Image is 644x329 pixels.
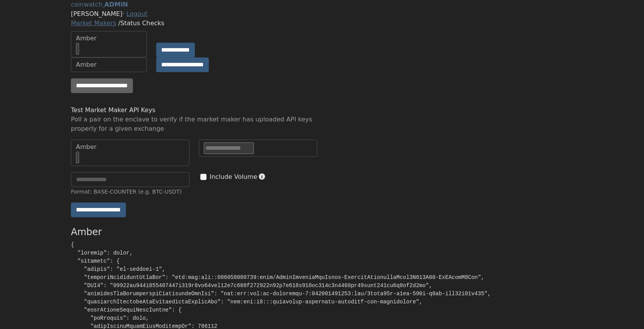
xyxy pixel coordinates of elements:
div: Amber [76,142,184,152]
div: Amber [76,34,142,43]
div: Status Checks [71,19,573,28]
a: coinwatch ADMIN [71,1,128,8]
h4: Amber [71,227,573,238]
span: · [122,10,124,17]
label: Include Volume [210,172,257,182]
a: Market Makers [71,19,116,27]
div: [PERSON_NAME] [71,9,573,19]
span: / [118,19,120,27]
div: Poll a pair on the enclave to verify if the market maker has uploaded API keys properly for a giv... [71,115,317,133]
a: Logout [126,10,148,17]
div: Amber [76,60,142,69]
small: Format: BASE-COUNTER (e.g. BTC-USDT) [71,189,182,195]
div: Test Market Maker API Keys [71,106,317,115]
